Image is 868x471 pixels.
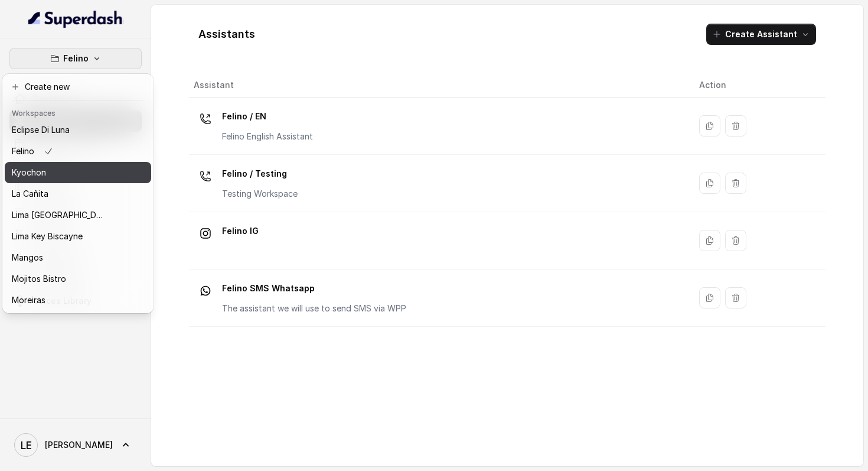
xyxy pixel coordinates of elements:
[12,272,66,286] p: Mojitos Bistro
[2,74,154,313] div: Felino
[12,144,34,158] p: Felino
[5,103,151,122] header: Workspaces
[5,76,151,98] button: Create new
[12,165,46,180] p: Kyochon
[12,123,70,137] p: Eclipse Di Luna
[12,229,83,243] p: Lima Key Biscayne
[63,51,89,66] p: Felino
[12,293,45,307] p: Moreiras
[9,48,142,69] button: Felino
[12,251,43,265] p: Mangos
[12,187,48,201] p: La Cañita
[12,208,106,222] p: Lima [GEOGRAPHIC_DATA]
